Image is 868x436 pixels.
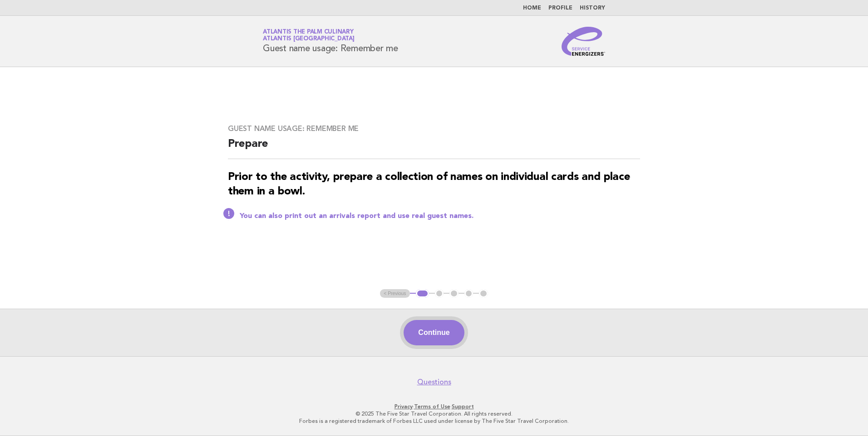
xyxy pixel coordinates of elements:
a: Privacy [395,403,413,410]
button: Continue [404,320,464,345]
p: · · [156,403,712,410]
a: History [580,5,605,11]
a: Atlantis The Palm CulinaryAtlantis [GEOGRAPHIC_DATA] [263,29,355,42]
strong: Prior to the activity, prepare a collection of names on individual cards and place them in a bowl. [228,172,630,197]
p: © 2025 The Five Star Travel Corporation. All rights reserved. [156,410,712,417]
img: Service Energizers [562,27,605,56]
h2: Prepare [228,137,640,159]
button: 1 [416,289,429,298]
p: You can also print out an arrivals report and use real guest names. [240,212,640,221]
a: Terms of Use [414,403,450,410]
a: Questions [417,378,451,387]
h3: Guest name usage: Remember me [228,124,640,133]
a: Home [523,5,541,11]
p: Forbes is a registered trademark of Forbes LLC used under license by The Five Star Travel Corpora... [156,417,712,425]
h1: Guest name usage: Remember me [263,29,398,53]
a: Support [452,403,474,410]
span: Atlantis [GEOGRAPHIC_DATA] [263,36,355,42]
a: Profile [548,5,572,11]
